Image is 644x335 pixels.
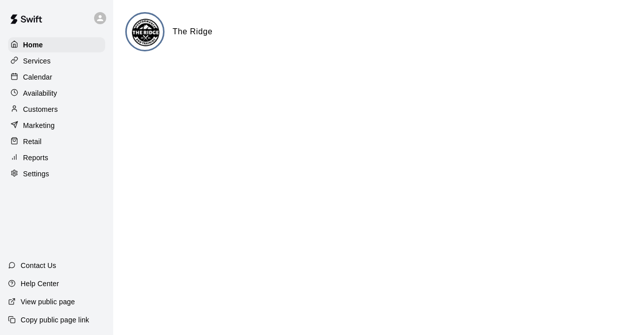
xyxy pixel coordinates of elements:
h6: The Ridge [173,25,213,38]
a: Availability [8,86,105,101]
p: Home [23,40,43,50]
p: Customers [23,104,58,114]
p: Contact Us [21,260,56,271]
img: The Ridge logo [127,14,165,51]
p: Availability [23,88,57,98]
p: Help Center [21,279,59,289]
a: Calendar [8,70,105,85]
p: Calendar [23,72,52,82]
a: Reports [8,150,105,165]
a: Customers [8,102,105,117]
p: Retail [23,137,42,147]
p: Services [23,56,51,66]
p: View public page [21,297,75,307]
p: Reports [23,153,48,163]
a: Marketing [8,118,105,133]
a: Retail [8,134,105,149]
a: Home [8,37,105,52]
p: Copy public page link [21,315,89,325]
p: Settings [23,169,49,179]
a: Services [8,53,105,69]
p: Marketing [23,120,55,130]
a: Settings [8,166,105,181]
